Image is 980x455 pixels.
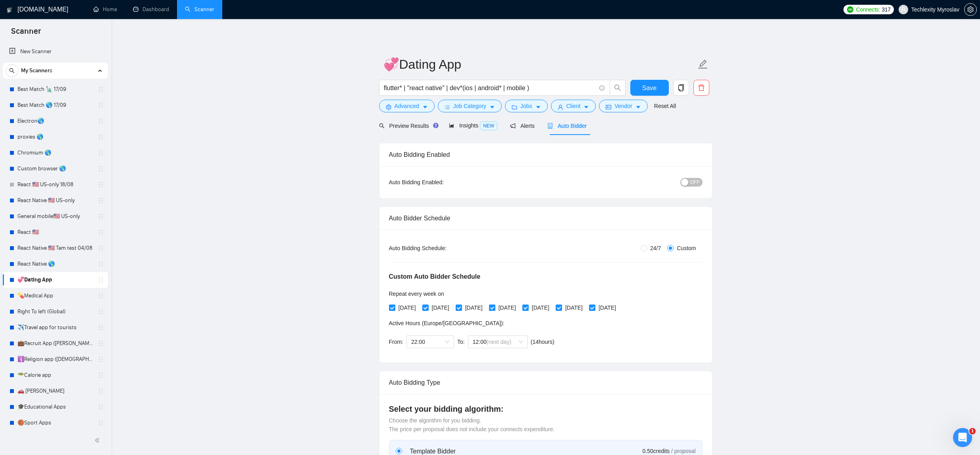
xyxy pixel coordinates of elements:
[98,308,104,315] span: holder
[98,324,104,331] span: holder
[462,303,486,312] span: [DATE]
[98,229,104,235] span: holder
[6,68,18,73] span: search
[98,213,104,220] span: holder
[535,104,541,110] span: caret-down
[386,104,391,110] span: setting
[17,367,93,383] a: 🥗Calorie app
[510,123,535,129] span: Alerts
[547,123,553,129] span: robot
[98,261,104,267] span: holder
[17,335,93,351] a: 💼Recruit App ([PERSON_NAME])
[17,415,93,431] a: 🏀Sport Apps
[17,81,93,97] a: Best Match 🗽 17/09
[698,59,708,69] span: edit
[98,404,104,410] span: holder
[847,6,853,13] img: upwork-logo.png
[98,372,104,378] span: holder
[98,388,104,394] span: holder
[21,63,52,79] span: My Scanners
[674,84,689,91] span: copy
[383,54,696,74] input: Scanner name...
[17,351,93,367] a: 🛐Religion app ([DEMOGRAPHIC_DATA][PERSON_NAME])
[489,104,495,110] span: caret-down
[93,6,117,13] a: homeHome
[647,244,664,253] span: 24/7
[384,83,596,93] input: Search Freelance Jobs...
[690,178,700,187] span: OFF
[445,104,450,110] span: bars
[17,256,93,272] a: React Native 🌎
[654,102,676,110] a: Reset All
[422,104,428,110] span: caret-down
[9,44,102,60] a: New Scanner
[98,197,104,204] span: holder
[98,134,104,140] span: holder
[98,356,104,362] span: holder
[449,123,454,128] span: area-chart
[389,371,703,394] div: Auto Bidding Type
[635,104,641,110] span: caret-down
[133,6,169,13] a: dashboardDashboard
[17,113,93,129] a: Electron🌎
[630,80,669,96] button: Save
[389,417,555,432] span: Choose the algorithm for you bidding. The price per proposal does not include your connects expen...
[449,122,497,129] span: Insights
[98,86,104,93] span: holder
[379,123,436,129] span: Preview Results
[693,80,709,96] button: delete
[17,304,93,320] a: Right To left (Global)
[395,303,419,312] span: [DATE]
[185,6,214,13] a: searchScanner
[529,303,553,312] span: [DATE]
[610,80,626,96] button: search
[98,166,104,172] span: holder
[512,104,517,110] span: folder
[5,25,47,42] span: Scanner
[642,83,657,93] span: Save
[389,143,703,166] div: Auto Bidding Enabled
[98,150,104,156] span: holder
[389,207,703,229] div: Auto Bidder Schedule
[671,447,695,455] span: / proposal
[438,100,502,112] button: barsJob Categorycaret-down
[17,97,93,113] a: Best Match 🌎 17/09
[531,339,554,345] span: ( 14 hours)
[901,7,906,12] span: user
[98,181,104,188] span: holder
[17,129,93,145] a: proxies 🌎
[562,303,586,312] span: [DATE]
[551,100,596,112] button: userClientcaret-down
[17,161,93,177] a: Custom browser 🌎
[389,244,493,253] div: Auto Bidding Schedule:
[599,85,605,91] span: info-circle
[487,339,511,345] span: (next day)
[882,5,890,14] span: 317
[17,208,93,224] a: General mobile🇺🇸 US-only
[520,102,532,110] span: Jobs
[17,272,93,288] a: 💞Dating App
[965,6,976,13] span: setting
[17,320,93,335] a: ✈️Travel app for tourists
[17,288,93,304] a: 💊Medical App
[98,102,104,108] span: holder
[673,80,689,96] button: copy
[614,102,632,110] span: Vendor
[7,4,12,16] img: logo
[389,320,504,326] span: Active Hours ( Europe/[GEOGRAPHIC_DATA] ):
[389,403,703,415] h4: Select your bidding algorithm:
[432,122,439,129] div: Tooltip anchor
[17,383,93,399] a: 🚗 [PERSON_NAME]
[379,123,385,129] span: search
[389,291,444,297] span: Repeat every week on
[17,193,93,208] a: React Native 🇺🇸 US-only
[606,104,611,110] span: idcard
[969,428,976,434] span: 1
[505,100,548,112] button: folderJobscaret-down
[510,123,516,129] span: notification
[964,3,977,16] button: setting
[17,177,93,193] a: React 🇺🇸 US-only 18/08
[98,293,104,299] span: holder
[599,100,647,112] button: idcardVendorcaret-down
[98,245,104,251] span: holder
